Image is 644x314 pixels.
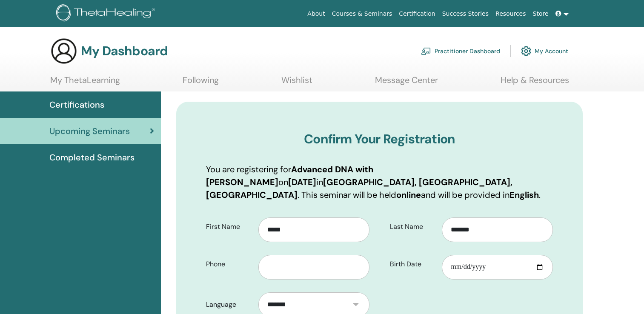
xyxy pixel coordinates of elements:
[509,189,539,200] b: English
[183,75,219,91] a: Following
[384,256,442,272] label: Birth Date
[49,151,135,164] span: Completed Seminars
[421,47,431,55] img: chalkboard-teacher.svg
[521,44,531,58] img: cog.svg
[421,42,500,60] a: Practitioner Dashboard
[200,219,258,235] label: First Name
[81,43,168,59] h3: My Dashboard
[50,37,77,65] img: generic-user-icon.jpg
[206,177,512,200] b: [GEOGRAPHIC_DATA], [GEOGRAPHIC_DATA], [GEOGRAPHIC_DATA]
[439,6,492,22] a: Success Stories
[492,6,530,22] a: Resources
[200,297,258,313] label: Language
[530,6,552,22] a: Store
[288,177,316,188] b: [DATE]
[50,75,120,91] a: My ThetaLearning
[56,4,158,23] img: logo.png
[49,125,130,137] span: Upcoming Seminars
[206,131,553,147] h3: Confirm Your Registration
[501,75,569,91] a: Help & Resources
[521,42,568,60] a: My Account
[384,219,442,235] label: Last Name
[200,256,258,272] label: Phone
[206,163,553,201] p: You are registering for on in . This seminar will be held and will be provided in .
[329,6,396,22] a: Courses & Seminars
[281,75,312,91] a: Wishlist
[304,6,328,22] a: About
[395,6,438,22] a: Certification
[375,75,438,91] a: Message Center
[49,98,104,111] span: Certifications
[396,189,421,200] b: online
